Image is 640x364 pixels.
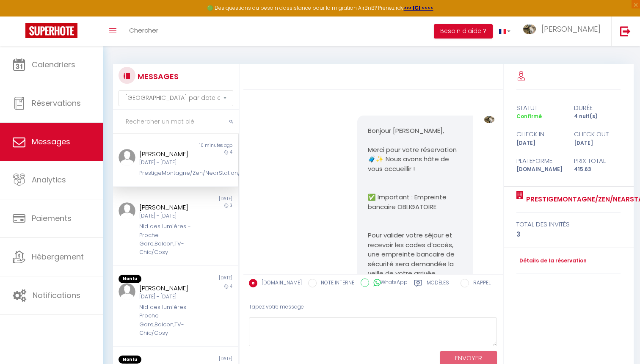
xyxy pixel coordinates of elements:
div: [DATE] - [DATE] [139,293,201,301]
img: ... [119,283,135,300]
img: ... [119,149,135,166]
div: [DATE] - [DATE] [139,159,201,167]
div: [DATE] [175,356,237,364]
div: durée [568,103,626,113]
div: 10 minutes ago [175,142,237,149]
a: ... [PERSON_NAME] [517,17,611,46]
a: >>> ICI <<<< [404,4,433,11]
span: Analytics [32,174,66,185]
span: 4 [230,283,232,290]
div: Nid des lumières -Proche Gare,Balcon,TV- Chic/Cosy [139,303,201,338]
div: Plateforme [511,156,568,166]
a: Chercher [123,17,165,46]
img: ... [523,25,536,34]
button: Besoin d'aide ? [434,24,493,39]
img: logout [620,26,631,36]
div: [DATE] [511,139,568,147]
div: check out [568,129,626,139]
div: 3 [516,229,621,240]
label: NOTE INTERNE [317,279,354,288]
div: [DOMAIN_NAME] [511,165,568,174]
div: [DATE] - [DATE] [139,212,201,220]
span: Paiements [32,213,72,223]
span: Non lu [119,356,141,364]
img: Super Booking [25,23,77,38]
span: Notifications [33,290,80,301]
img: ... [119,202,135,219]
label: [DOMAIN_NAME] [257,279,302,288]
div: 415.63 [568,165,626,174]
span: 4 [230,149,232,155]
div: Nid des lumières -Proche Gare,Balcon,TV- Chic/Cosy [139,222,201,257]
span: Confirmé [516,113,542,120]
div: check in [511,129,568,139]
label: Modèles [427,279,449,290]
span: Calendriers [32,59,75,70]
div: [PERSON_NAME] [139,283,201,293]
div: [PERSON_NAME] [139,149,201,159]
span: Hébergement [32,251,84,262]
span: Messages [32,136,70,147]
div: [DATE] [175,196,237,202]
span: Réservations [32,98,81,108]
img: ... [484,116,494,124]
div: total des invités [516,219,621,229]
div: Tapez votre message [249,297,497,317]
label: RAPPEL [469,279,491,288]
div: statut [511,103,568,113]
span: Chercher [129,26,158,35]
span: 3 [230,202,232,209]
div: 4 nuit(s) [568,113,626,121]
label: WhatsApp [369,279,408,288]
div: [DATE] [568,139,626,147]
a: Détails de la réservation [516,257,587,265]
div: PrestigeMontagne/Zen/NearStation/Calm/Elegant/Chic [139,169,201,177]
input: Rechercher un mot clé [113,110,239,134]
span: [PERSON_NAME] [541,24,601,34]
div: [DATE] [175,275,237,283]
div: [PERSON_NAME] [139,202,201,212]
h3: MESSAGES [135,67,179,86]
div: Prix total [568,156,626,166]
span: Non lu [119,275,141,283]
